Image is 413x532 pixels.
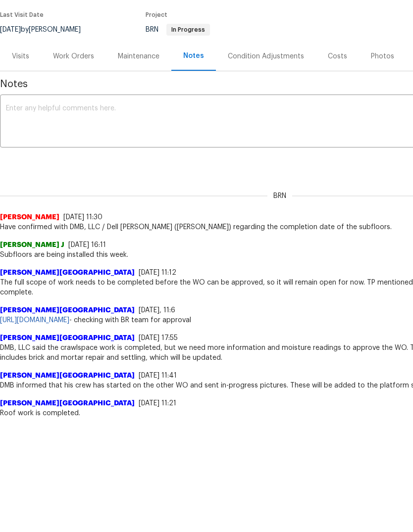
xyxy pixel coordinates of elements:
div: Notes [183,51,204,61]
span: [DATE], 11:6 [139,307,175,314]
div: Photos [371,51,394,61]
span: Project [146,12,167,18]
span: [DATE] 16:11 [68,242,106,248]
div: Condition Adjustments [228,51,304,61]
span: BRN [267,191,292,201]
span: [DATE] 17:55 [139,335,178,341]
span: [DATE] 11:30 [63,214,103,221]
span: [DATE] 11:12 [139,269,176,276]
span: [DATE] 11:21 [139,400,176,407]
div: Work Orders [53,51,94,61]
span: In Progress [167,27,209,33]
div: Maintenance [118,51,159,61]
span: [DATE] 11:41 [139,372,177,379]
div: Visits [12,51,29,61]
div: Costs [328,51,347,61]
span: BRN [146,26,210,33]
